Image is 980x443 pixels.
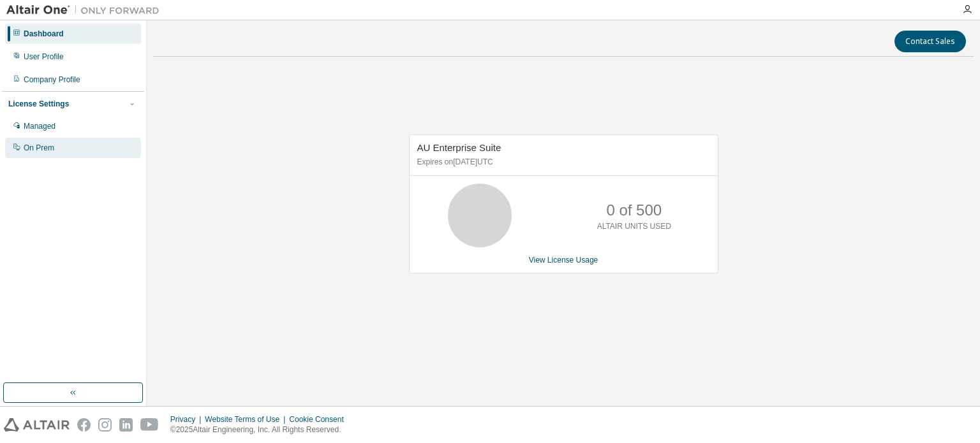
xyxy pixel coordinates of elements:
[606,200,662,221] p: 0 of 500
[24,29,64,39] div: Dashboard
[8,99,69,109] div: License Settings
[170,414,205,425] div: Privacy
[289,414,351,425] div: Cookie Consent
[417,157,707,168] p: Expires on [DATE] UTC
[24,143,54,153] div: On Prem
[205,414,289,425] div: Website Terms of Use
[6,4,166,17] img: Altair One
[417,142,501,153] span: AU Enterprise Suite
[98,418,112,432] img: instagram.svg
[895,31,966,52] button: Contact Sales
[170,425,352,435] p: © 2025 Altair Engineering, Inc. All Rights Reserved.
[529,256,598,265] a: View License Usage
[77,418,91,432] img: facebook.svg
[24,52,64,62] div: User Profile
[24,121,56,131] div: Managed
[24,75,80,85] div: Company Profile
[119,418,133,432] img: linkedin.svg
[4,418,70,432] img: altair_logo.svg
[140,418,159,432] img: youtube.svg
[597,221,671,232] p: ALTAIR UNITS USED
